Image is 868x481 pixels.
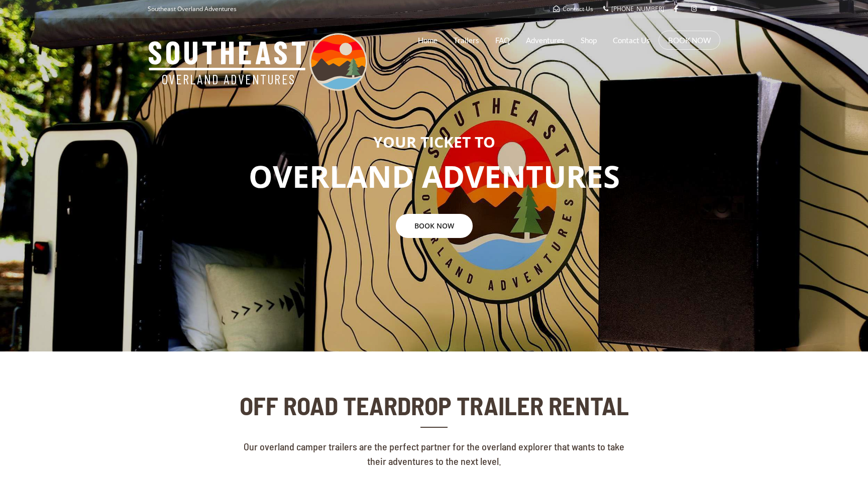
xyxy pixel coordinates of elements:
p: Southeast Overland Adventures [148,3,237,16]
h2: OFF ROAD TEARDROP TRAILER RENTAL [237,392,631,419]
a: FAQ [495,28,510,53]
img: Southeast Overland Adventures [148,33,367,91]
span: Contact Us [563,5,593,13]
a: Contact Us [553,5,593,13]
h3: YOUR TICKET TO [8,134,860,150]
a: [PHONE_NUMBER] [603,5,664,13]
span: [PHONE_NUMBER] [611,5,664,13]
a: BOOK NOW [668,35,711,45]
a: Shop [581,28,597,53]
a: Adventures [526,28,565,53]
a: Trailers [454,28,479,53]
a: BOOK NOW [396,214,473,238]
a: Home [418,28,438,53]
a: Contact Us [613,28,650,53]
p: OVERLAND ADVENTURES [8,155,860,198]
